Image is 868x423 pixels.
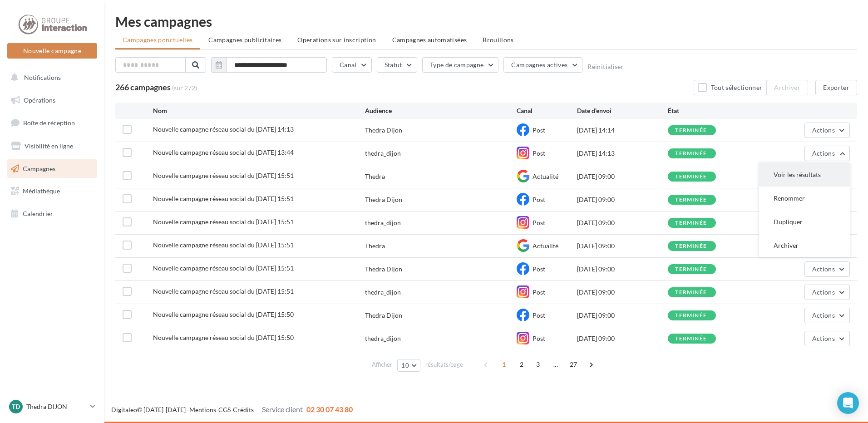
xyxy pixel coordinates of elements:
[332,57,372,73] button: Canal
[5,182,99,201] a: Médiathèque
[577,106,668,115] div: Date d'envoi
[5,113,99,133] a: Boîte de réception
[365,172,385,181] div: Thedra
[675,266,707,272] div: terminée
[392,36,467,44] span: Campagnes automatisées
[401,362,409,369] span: 10
[365,149,401,158] div: thedra_dijon
[531,357,545,372] span: 3
[577,149,668,158] div: [DATE] 14:13
[23,187,60,195] span: Médiathèque
[587,63,624,70] button: Réinitialiser
[497,357,511,372] span: 1
[218,406,231,413] a: CGS
[422,57,499,73] button: Type de campagne
[533,288,545,296] span: Post
[812,288,835,296] span: Actions
[483,36,514,44] span: Brouillons
[766,80,808,95] button: Archiver
[759,234,850,257] button: Archiver
[577,311,668,320] div: [DATE] 09:00
[577,265,668,274] div: [DATE] 09:00
[153,334,294,341] span: Nouvelle campagne réseau social du 24-09-2025 15:50
[153,106,365,115] div: Nom
[675,336,707,342] div: terminée
[804,146,850,161] button: Actions
[153,172,294,179] span: Nouvelle campagne réseau social du 24-09-2025 15:51
[233,406,254,413] a: Crédits
[759,163,850,187] button: Voir les résultats
[815,80,857,95] button: Exporter
[812,311,835,319] span: Actions
[812,265,835,273] span: Actions
[804,331,850,346] button: Actions
[23,210,53,217] span: Calendrier
[153,241,294,249] span: Nouvelle campagne réseau social du 24-09-2025 15:51
[548,357,563,372] span: ...
[533,196,545,203] span: Post
[533,126,545,134] span: Post
[365,241,385,251] div: Thedra
[208,36,281,44] span: Campagnes publicitaires
[759,187,850,210] button: Renommer
[5,159,99,178] a: Campagnes
[837,392,859,414] div: Open Intercom Messenger
[365,218,401,227] div: thedra_dijon
[675,128,707,133] div: terminée
[694,80,766,95] button: Tout sélectionner
[262,405,303,413] span: Service client
[675,313,707,319] div: terminée
[7,398,97,415] a: TD Thedra DIJON
[189,406,216,413] a: Mentions
[365,334,401,343] div: thedra_dijon
[365,288,401,297] div: thedra_dijon
[517,106,577,115] div: Canal
[812,126,835,134] span: Actions
[511,61,567,69] span: Campagnes actives
[533,334,545,342] span: Post
[172,84,197,93] span: (sur 272)
[577,334,668,343] div: [DATE] 09:00
[12,402,20,411] span: TD
[397,359,420,372] button: 10
[5,68,95,87] button: Notifications
[812,334,835,342] span: Actions
[111,406,353,413] span: © [DATE]-[DATE] - - -
[5,91,99,110] a: Opérations
[514,357,529,372] span: 2
[25,142,73,150] span: Visibilité en ligne
[533,242,558,250] span: Actualité
[804,285,850,300] button: Actions
[812,149,835,157] span: Actions
[804,308,850,323] button: Actions
[153,148,294,156] span: Nouvelle campagne réseau social du 01-10-2025 13:44
[804,261,850,277] button: Actions
[24,96,55,104] span: Opérations
[675,290,707,295] div: terminée
[759,210,850,234] button: Dupliquer
[566,357,581,372] span: 27
[533,149,545,157] span: Post
[377,57,417,73] button: Statut
[297,36,376,44] span: Operations sur inscription
[365,195,402,204] div: Thedra Dijon
[675,220,707,226] div: terminée
[153,287,294,295] span: Nouvelle campagne réseau social du 24-09-2025 15:51
[153,125,294,133] span: Nouvelle campagne réseau social du 01-10-2025 14:13
[306,405,353,413] span: 02 30 07 43 80
[153,195,294,202] span: Nouvelle campagne réseau social du 24-09-2025 15:51
[533,172,558,180] span: Actualité
[675,151,707,157] div: terminée
[153,264,294,272] span: Nouvelle campagne réseau social du 24-09-2025 15:51
[365,126,402,135] div: Thedra Dijon
[577,195,668,204] div: [DATE] 09:00
[804,123,850,138] button: Actions
[533,219,545,226] span: Post
[365,265,402,274] div: Thedra Dijon
[5,137,99,156] a: Visibilité en ligne
[23,164,55,172] span: Campagnes
[153,218,294,226] span: Nouvelle campagne réseau social du 24-09-2025 15:51
[503,57,582,73] button: Campagnes actives
[365,311,402,320] div: Thedra Dijon
[577,241,668,251] div: [DATE] 09:00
